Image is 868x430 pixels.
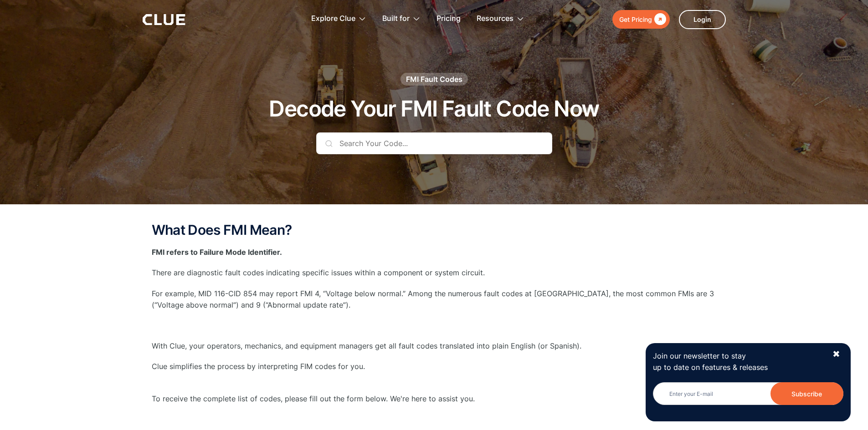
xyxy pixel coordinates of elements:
[311,5,355,33] div: Explore Clue
[477,5,514,33] div: Resources
[619,14,652,25] div: Get Pricing
[406,74,462,84] div: FMI Fault Codes
[477,5,524,33] div: Resources
[653,382,843,414] form: Newsletter
[152,267,717,278] p: There are diagnostic fault codes indicating specific issues within a component or system circuit.
[612,10,670,29] a: Get Pricing
[152,340,717,352] p: With Clue, your operators, mechanics, and equipment managers get all fault codes translated into ...
[152,320,717,331] p: ‍
[152,248,282,257] strong: FMI refers to Failure Mode Identifier.
[152,393,717,405] p: To receive the complete list of codes, please fill out the form below. We're here to assist you.
[311,5,366,33] div: Explore Clue
[832,349,840,360] div: ✖
[653,382,843,405] input: Enter your E-mail
[152,414,717,425] p: ‍
[653,350,824,373] p: Join our newsletter to stay up to date on features & releases
[382,5,410,33] div: Built for
[152,361,717,384] p: Clue simplifies the process by interpreting FIM codes for you. ‍
[679,10,726,29] a: Login
[269,97,599,121] h1: Decode Your FMI Fault Code Now
[652,14,666,25] div: 
[382,5,421,33] div: Built for
[770,382,843,405] input: Subscribe
[152,223,717,238] h2: What Does FMI Mean?
[316,132,552,154] input: Search Your Code...
[437,5,461,33] a: Pricing
[152,288,717,311] p: For example, MID 116-CID 854 may report FMI 4, “Voltage below normal.” Among the numerous fault c...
